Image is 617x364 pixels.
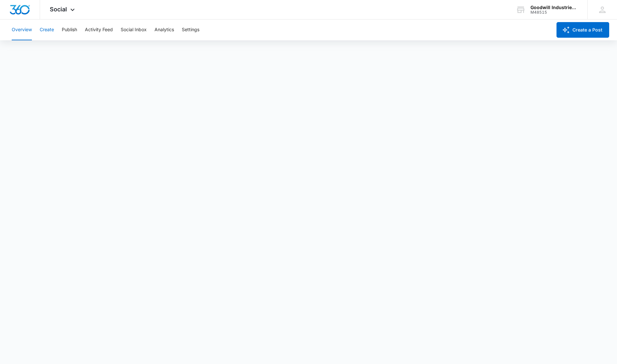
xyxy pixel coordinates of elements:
button: Activity Feed [85,19,113,40]
button: Settings [182,19,199,40]
button: Create [40,19,54,40]
div: account name [530,5,578,10]
button: Social Inbox [121,19,147,40]
button: Overview [12,19,32,40]
button: Analytics [154,19,174,40]
div: account id [530,10,578,15]
button: Publish [62,19,77,40]
button: Create a Post [557,22,609,38]
span: Social [50,6,67,13]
